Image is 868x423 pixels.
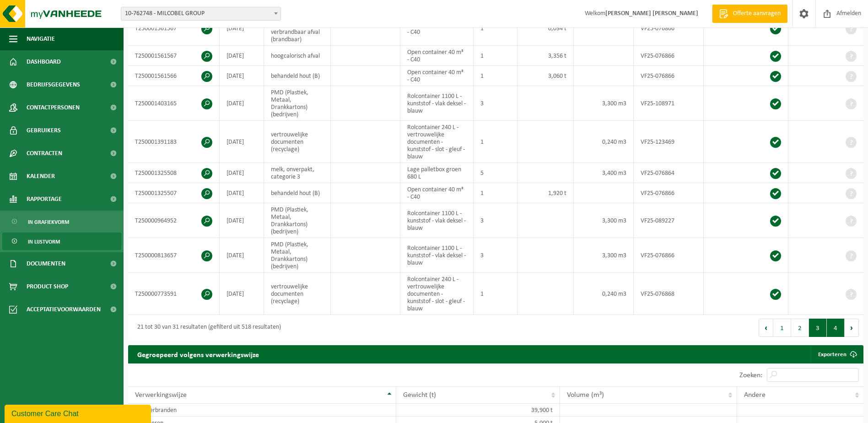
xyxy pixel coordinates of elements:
[400,121,474,163] td: Rolcontainer 240 L - vertrouwelijke documenten - kunststof - slot - gleuf - blauw
[574,86,634,121] td: 3,300 m3
[574,121,634,163] td: 0,240 m3
[474,238,517,273] td: 3
[220,238,264,273] td: [DATE]
[474,86,517,121] td: 3
[128,11,220,46] td: T250001561567
[264,163,331,183] td: melk, onverpakt, categorie 3
[128,345,268,363] h2: Gegroepeerd volgens verwerkingswijze
[264,203,331,238] td: PMD (Plastiek, Metaal, Drankkartons) (bedrijven)
[128,273,220,315] td: T250000773591
[264,238,331,273] td: PMD (Plastiek, Metaal, Drankkartons) (bedrijven)
[28,233,60,250] span: In lijstvorm
[128,121,220,163] td: T250001391183
[634,66,704,86] td: VF25-076866
[474,183,517,203] td: 1
[264,121,331,163] td: vertrouwelijke documenten (recyclage)
[2,213,121,230] a: In grafiekvorm
[128,66,220,86] td: T250001561566
[518,66,574,86] td: 3,060 t
[400,183,474,203] td: Open container 40 m³ - C40
[744,391,766,399] span: Andere
[128,46,220,66] td: T250001561567
[128,163,220,183] td: T250001325508
[731,9,783,18] span: Offerte aanvragen
[400,46,474,66] td: Open container 40 m³ - C40
[574,163,634,183] td: 3,400 m3
[128,183,220,203] td: T250001325507
[474,46,517,66] td: 1
[27,73,80,96] span: Bedrijfsgegevens
[518,46,574,66] td: 3,356 t
[220,121,264,163] td: [DATE]
[121,7,281,21] span: 10-762748 - MILCOBEL GROUP
[135,391,187,399] span: Verwerkingswijze
[27,188,62,211] span: Rapportage
[827,319,845,337] button: 4
[220,11,264,46] td: [DATE]
[27,275,68,298] span: Product Shop
[264,86,331,121] td: PMD (Plastiek, Metaal, Drankkartons) (bedrijven)
[128,404,396,417] td: Meeverbranden
[518,11,574,46] td: 0,034 t
[220,66,264,86] td: [DATE]
[400,238,474,273] td: Rolcontainer 1100 L - kunststof - vlak deksel - blauw
[396,404,560,417] td: 39,900 t
[400,11,474,46] td: Open container 40 m³ - C40
[634,121,704,163] td: VF25-123469
[27,252,65,275] span: Documenten
[634,11,704,46] td: VF25-076866
[121,7,280,20] span: 10-762748 - MILCOBEL GROUP
[634,238,704,273] td: VF25-076866
[220,273,264,315] td: [DATE]
[264,66,331,86] td: behandeld hout (B)
[474,163,517,183] td: 5
[133,320,281,336] div: 21 tot 30 van 31 resultaten (gefilterd uit 518 resultaten)
[264,183,331,203] td: behandeld hout (B)
[128,86,220,121] td: T250001403165
[634,46,704,66] td: VF25-076866
[27,27,55,50] span: Navigatie
[5,403,153,423] iframe: chat widget
[264,273,331,315] td: vertrouwelijke documenten (recyclage)
[27,142,62,165] span: Contracten
[474,273,517,315] td: 1
[128,203,220,238] td: T250000964952
[634,273,704,315] td: VF25-076868
[264,11,331,46] td: niet recycleerbaar, technisch niet verbrandbaar afval (brandbaar)
[474,121,517,163] td: 1
[809,319,827,337] button: 3
[773,319,791,337] button: 1
[27,96,80,119] span: Contactpersonen
[400,86,474,121] td: Rolcontainer 1100 L - kunststof - vlak deksel - blauw
[634,183,704,203] td: VF25-076866
[264,46,331,66] td: hoogcalorisch afval
[128,238,220,273] td: T250000813657
[220,203,264,238] td: [DATE]
[220,46,264,66] td: [DATE]
[811,345,863,363] a: Exporteren
[28,213,69,231] span: In grafiekvorm
[27,50,61,73] span: Dashboard
[634,163,704,183] td: VF25-076864
[634,86,704,121] td: VF25-108971
[567,391,604,399] span: Volume (m³)
[845,319,859,337] button: Next
[403,391,436,399] span: Gewicht (t)
[474,203,517,238] td: 3
[400,66,474,86] td: Open container 40 m³ - C40
[518,183,574,203] td: 1,920 t
[2,233,121,250] a: In lijstvorm
[574,203,634,238] td: 3,300 m3
[605,10,698,17] strong: [PERSON_NAME] [PERSON_NAME]
[400,273,474,315] td: Rolcontainer 240 L - vertrouwelijke documenten - kunststof - slot - gleuf - blauw
[791,319,809,337] button: 2
[220,86,264,121] td: [DATE]
[27,298,101,321] span: Acceptatievoorwaarden
[400,203,474,238] td: Rolcontainer 1100 L - kunststof - vlak deksel - blauw
[27,119,61,142] span: Gebruikers
[574,273,634,315] td: 0,240 m3
[27,165,55,188] span: Kalender
[400,163,474,183] td: Lage palletbox groen 680 L
[712,5,787,23] a: Offerte aanvragen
